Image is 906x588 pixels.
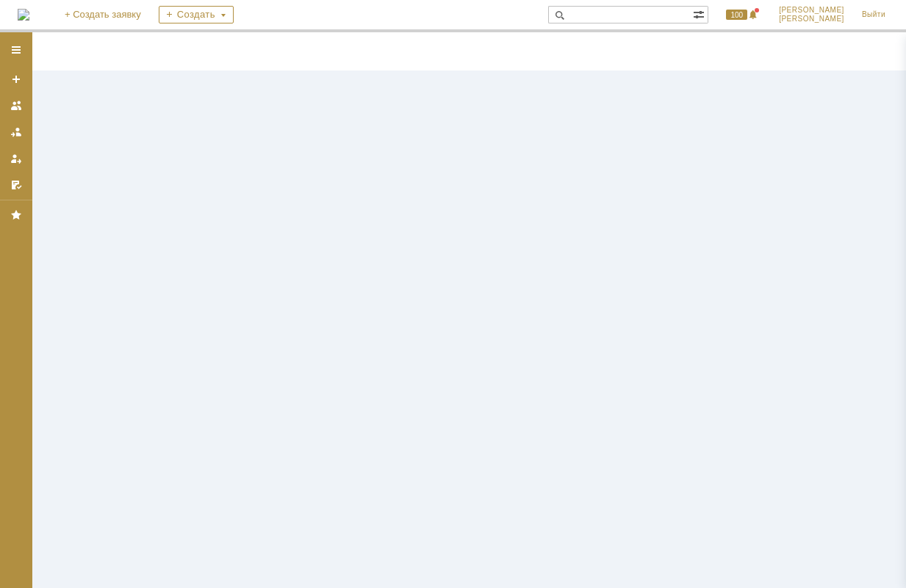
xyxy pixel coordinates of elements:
a: Мои согласования [4,173,28,197]
a: Заявки в моей ответственности [4,120,28,144]
a: Мои заявки [4,147,28,170]
span: [PERSON_NAME] [779,15,844,23]
a: Заявки на командах [4,94,28,117]
div: Создать [159,6,234,23]
a: Создать заявку [4,68,28,91]
a: Перейти на домашнюю страницу [18,9,29,21]
span: Расширенный поиск [693,7,708,21]
span: 100 [726,10,747,20]
span: [PERSON_NAME] [779,6,844,15]
img: logo [18,9,29,21]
